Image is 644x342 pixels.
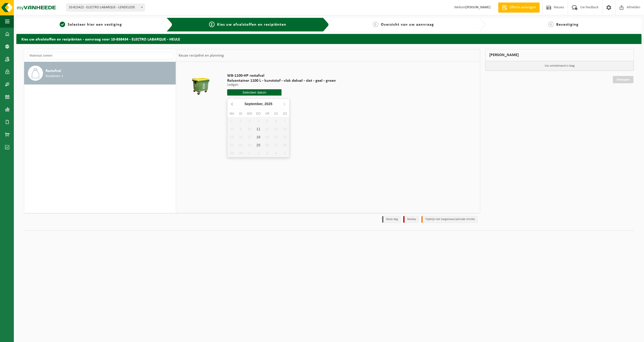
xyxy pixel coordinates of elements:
[227,111,236,116] div: ma
[66,4,145,11] span: 10-815422 - ELECTRO LABARQUE - LENDELEDE
[46,68,61,74] span: Restafval
[263,111,272,116] div: vr
[217,23,286,27] span: Kies uw afvalstoffen en recipiënten
[68,23,122,27] span: Selecteer hier een vestiging
[227,83,336,87] p: Ledigen
[24,62,176,84] button: Restafval Recipiënten: 1
[16,34,641,44] h2: Kies uw afvalstoffen en recipiënten - aanvraag voor 10-838434 - ELECTRO LABARQUE - HEULE
[498,3,540,13] a: Offerte aanvragen
[254,111,263,116] div: do
[176,49,226,62] div: Keuze recipiënt en planning
[373,22,378,27] span: 3
[27,52,173,59] input: Materiaal zoeken
[486,61,634,71] p: Uw winkelmand is leeg
[60,22,65,27] span: 1
[421,216,478,223] li: Tijdelijk niet toegestaan/période limitée
[556,23,579,27] span: Bevestiging
[382,216,401,223] li: Vaste dag
[465,6,491,9] strong: [PERSON_NAME]
[67,4,144,11] span: 10-815422 - ELECTRO LABARQUE - LENDELEDE
[280,111,289,116] div: zo
[227,78,336,83] span: Rolcontainer 1100 L - kunststof - vlak deksel - slot - geel - groen
[19,22,163,28] a: 1Selecteer hier een vestiging
[243,100,274,108] div: September,
[254,133,263,141] div: 18
[46,74,63,79] span: Recipiënten: 1
[548,22,554,27] span: 4
[236,111,245,116] div: di
[254,125,263,133] div: 11
[613,76,633,83] a: Doorgaan
[227,73,336,78] span: WB-1100-HP restafval
[381,23,434,27] span: Overzicht van uw aanvraag
[254,141,263,149] div: 25
[245,111,254,116] div: wo
[403,216,419,223] li: Holiday
[485,49,634,61] div: [PERSON_NAME]
[508,5,537,10] span: Offerte aanvragen
[209,22,215,27] span: 2
[227,89,281,96] input: Selecteer datum
[264,102,272,106] i: 2025
[272,111,280,116] div: za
